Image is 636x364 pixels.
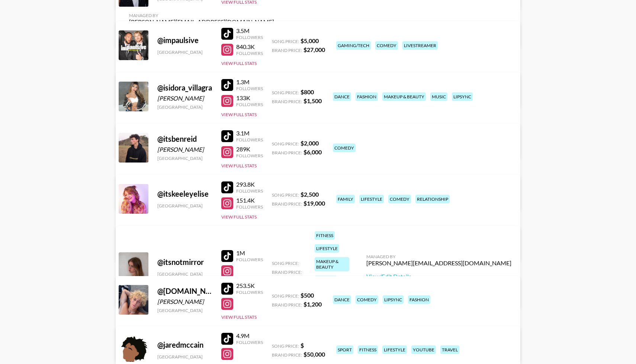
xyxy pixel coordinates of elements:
[236,257,263,262] div: Followers
[358,345,378,354] div: fitness
[301,140,319,147] strong: $ 2,000
[303,97,322,104] strong: $ 1,500
[236,35,263,40] div: Followers
[236,204,263,210] div: Followers
[236,94,263,102] div: 133K
[157,134,212,144] div: @ itsbenreid
[157,271,212,277] div: [GEOGRAPHIC_DATA]
[315,257,349,271] div: makeup & beauty
[272,343,299,349] span: Song Price:
[236,145,263,153] div: 289K
[430,92,447,101] div: music
[301,88,314,95] strong: $ 800
[272,141,299,147] span: Song Price:
[236,129,263,137] div: 3.1M
[157,83,212,92] div: @ isidora_villagra
[356,92,378,101] div: fashion
[440,345,459,354] div: travel
[272,352,302,358] span: Brand Price:
[301,342,304,349] strong: $
[221,112,257,117] button: View Full Stats
[272,269,302,275] span: Brand Price:
[336,195,355,203] div: family
[221,214,257,220] button: View Full Stats
[272,201,302,207] span: Brand Price:
[272,39,299,44] span: Song Price:
[366,254,511,259] div: Managed By
[157,340,212,350] div: @ jaredmccain
[336,345,353,354] div: sport
[272,192,299,198] span: Song Price:
[157,308,212,313] div: [GEOGRAPHIC_DATA]
[129,13,274,18] div: Managed By
[315,244,339,253] div: lifestyle
[382,345,407,354] div: lifestyle
[157,258,212,267] div: @ itsnotmirror
[388,195,411,203] div: comedy
[359,195,384,203] div: lifestyle
[408,295,430,304] div: fashion
[272,260,299,266] span: Song Price:
[236,332,263,340] div: 4.9M
[315,231,335,240] div: fitness
[303,148,322,155] strong: $ 6,000
[303,351,325,358] strong: $ 50,000
[236,249,263,257] div: 1M
[272,90,299,95] span: Song Price:
[157,155,212,161] div: [GEOGRAPHIC_DATA]
[236,102,263,107] div: Followers
[236,181,263,188] div: 293.8K
[157,203,212,209] div: [GEOGRAPHIC_DATA]
[236,43,263,50] div: 840.3K
[382,92,426,101] div: makeup & beauty
[272,302,302,308] span: Brand Price:
[236,289,263,295] div: Followers
[303,46,325,53] strong: $ 27,000
[411,345,436,354] div: youtube
[301,292,314,299] strong: $ 500
[236,282,263,289] div: 253.5K
[415,195,450,203] div: relationship
[157,36,212,45] div: @ impaulsive
[366,259,511,267] div: [PERSON_NAME][EMAIL_ADDRESS][DOMAIN_NAME]
[157,286,212,296] div: @ [DOMAIN_NAME][PERSON_NAME]
[221,163,257,168] button: View Full Stats
[356,295,378,304] div: comedy
[303,200,325,207] strong: $ 19,000
[157,298,212,305] div: [PERSON_NAME]
[383,295,404,304] div: lipsync
[236,78,263,86] div: 1.3M
[272,47,302,53] span: Brand Price:
[315,276,337,284] div: fashion
[236,137,263,142] div: Followers
[129,18,274,26] div: [PERSON_NAME][EMAIL_ADDRESS][DOMAIN_NAME]
[272,150,302,155] span: Brand Price:
[157,49,212,55] div: [GEOGRAPHIC_DATA]
[301,37,319,44] strong: $ 5,000
[303,301,322,308] strong: $ 1,200
[333,92,351,101] div: dance
[157,104,212,110] div: [GEOGRAPHIC_DATA]
[375,41,398,50] div: comedy
[236,197,263,204] div: 151.4K
[236,86,263,91] div: Followers
[236,153,263,158] div: Followers
[221,314,257,320] button: View Full Stats
[272,99,302,104] span: Brand Price:
[236,188,263,194] div: Followers
[336,41,371,50] div: gaming/tech
[402,41,438,50] div: livestreamer
[157,95,212,102] div: [PERSON_NAME]
[333,144,356,152] div: comedy
[366,273,511,280] a: View/Edit Details
[452,92,473,101] div: lipsync
[236,340,263,345] div: Followers
[157,189,212,199] div: @ itskeeleyelise
[157,354,212,360] div: [GEOGRAPHIC_DATA]
[272,293,299,299] span: Song Price:
[236,50,263,56] div: Followers
[236,27,263,35] div: 3.5M
[301,191,319,198] strong: $ 2,500
[221,60,257,66] button: View Full Stats
[157,146,212,153] div: [PERSON_NAME]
